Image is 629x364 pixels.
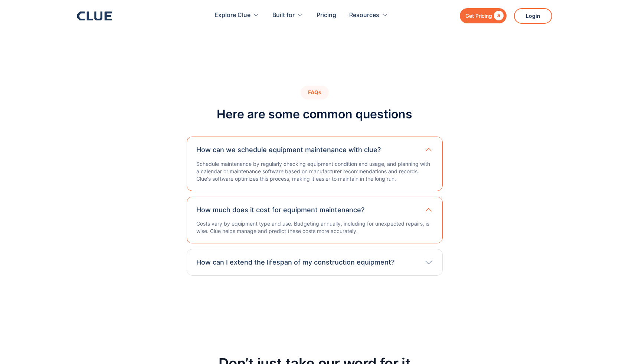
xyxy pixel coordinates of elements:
div: FAQs [301,86,329,99]
h3: How can I extend the lifespan of my construction equipment? [196,258,394,267]
div: Explore Clue [214,4,259,27]
p: Schedule maintenance by regularly checking equipment condition and usage, and planning with a cal... [196,160,433,183]
div:  [492,11,504,20]
a: Pricing [317,4,336,27]
h2: Here are some common questions [217,107,412,122]
h3: How can we schedule equipment maintenance with clue? [196,145,381,155]
div: Explore Clue [214,4,250,27]
div: Resources [349,4,388,27]
div: Resources [349,4,379,27]
div: Get Pricing [465,11,492,20]
a: Login [514,8,552,24]
div: Built for [272,4,304,27]
p: Costs vary by equipment type and use. Budgeting annually, including for unexpected repairs, is wi... [196,220,433,235]
h3: How much does it cost for equipment maintenance? [196,205,364,215]
a: Get Pricing [460,8,507,23]
div: Built for [272,4,295,27]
